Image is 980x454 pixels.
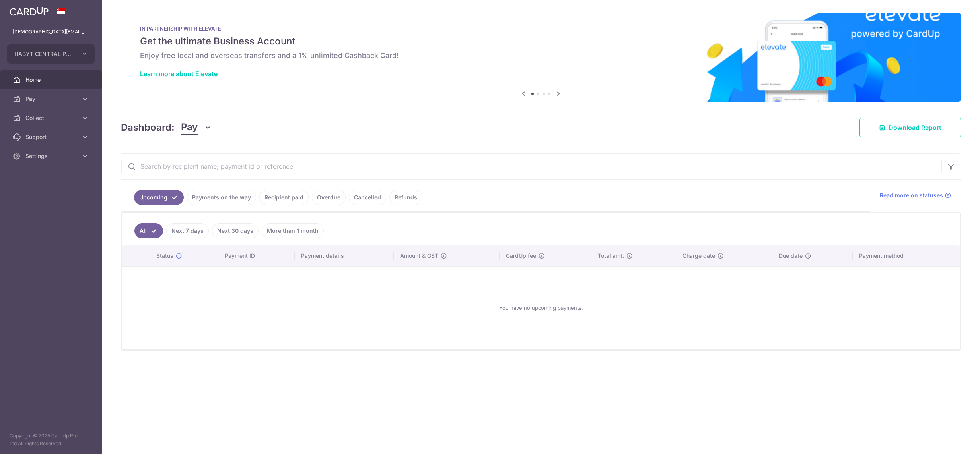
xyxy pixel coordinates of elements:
a: More than 1 month [262,223,324,238]
button: HABYT CENTRAL PTE. LTD. [7,44,95,64]
span: Read more on statuses [880,191,943,199]
button: Pay [181,120,212,135]
a: Recipient paid [259,190,309,205]
a: Next 7 days [166,223,209,238]
span: Pay [181,120,198,135]
span: Status [156,252,173,260]
a: Read more on statuses [880,191,951,199]
p: IN PARTNERSHIP WITH ELEVATE [140,25,942,32]
div: You have no upcoming payments. [131,273,951,343]
h5: Get the ultimate Business Account [140,35,942,48]
a: Upcoming [134,190,184,205]
span: Charge date [682,252,715,260]
a: Refunds [389,190,422,205]
a: Cancelled [349,190,386,205]
a: Payments on the way [187,190,256,205]
a: All [134,223,163,238]
span: Due date [779,252,803,260]
span: Amount & GST [400,252,438,260]
a: Download Report [859,118,961,137]
a: Learn more about Elevate [140,70,218,78]
th: Payment details [295,245,394,266]
th: Payment method [853,245,960,266]
span: Pay [25,95,78,103]
img: CardUp [10,6,49,16]
p: [DEMOGRAPHIC_DATA][EMAIL_ADDRESS][DOMAIN_NAME] [13,28,89,36]
span: Collect [25,114,78,122]
span: HABYT CENTRAL PTE. LTD. [14,50,73,58]
a: Next 30 days [212,223,259,238]
span: Support [25,133,78,141]
img: Renovation banner [121,13,961,102]
th: Payment ID [218,245,295,266]
span: Download Report [889,123,941,132]
span: Settings [25,152,78,160]
span: Total amt. [598,252,624,260]
h4: Dashboard: [121,120,175,135]
input: Search by recipient name, payment id or reference [121,154,941,179]
span: Home [25,76,78,84]
span: CardUp fee [506,252,536,260]
h6: Enjoy free local and overseas transfers and a 1% unlimited Cashback Card! [140,51,942,60]
a: Overdue [312,190,346,205]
